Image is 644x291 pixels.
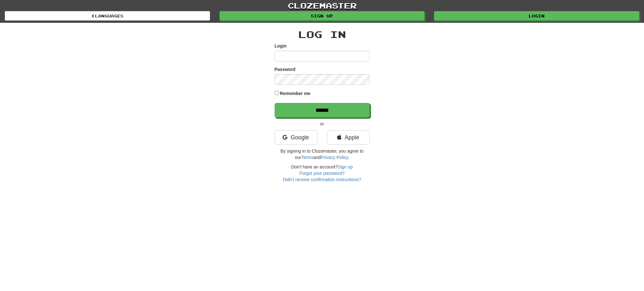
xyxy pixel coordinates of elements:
a: Privacy Policy [321,155,348,160]
a: Terms [301,155,313,160]
p: or [275,121,370,127]
a: Login [434,11,639,21]
a: Didn't receive confirmation instructions? [283,177,361,182]
label: Remember me [280,90,310,97]
p: By signing in to Clozemaster, you agree to our and . [275,148,370,161]
a: Languages [5,11,210,21]
a: Forgot your password? [299,171,345,176]
a: Google [275,130,317,145]
label: Password [275,66,296,73]
a: Sign up [338,164,353,169]
a: Apple [327,130,370,145]
a: Sign up [220,11,425,21]
div: Don't have an account? [275,164,370,183]
label: Login [275,43,287,49]
h2: Log In [275,29,370,40]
